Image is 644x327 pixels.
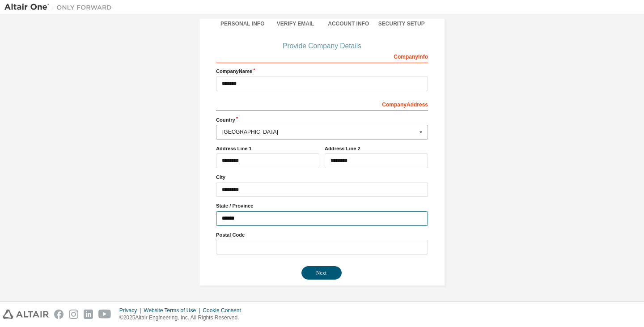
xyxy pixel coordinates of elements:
label: Address Line 1 [216,145,319,152]
div: Account Info [322,20,375,27]
label: Country [216,116,428,123]
div: [GEOGRAPHIC_DATA] [222,129,417,135]
img: facebook.svg [54,310,64,319]
img: youtube.svg [98,310,111,319]
div: Personal Info [216,20,269,27]
div: Website Terms of Use [144,307,203,314]
div: Privacy [119,307,144,314]
img: instagram.svg [69,310,78,319]
label: Postal Code [216,231,428,238]
div: Provide Company Details [216,43,428,49]
img: linkedin.svg [84,310,93,319]
label: State / Province [216,202,428,209]
div: Security Setup [375,20,428,27]
p: © 2025 Altair Engineering, Inc. All Rights Reserved. [119,314,246,322]
label: City [216,174,428,181]
div: Company Address [216,97,428,111]
div: Verify Email [269,20,322,27]
label: Company Name [216,68,428,75]
div: Company Info [216,49,428,63]
img: Altair One [4,3,116,12]
img: altair_logo.svg [3,310,49,319]
button: Next [301,266,342,280]
div: Cookie Consent [203,307,246,314]
label: Address Line 2 [325,145,428,152]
